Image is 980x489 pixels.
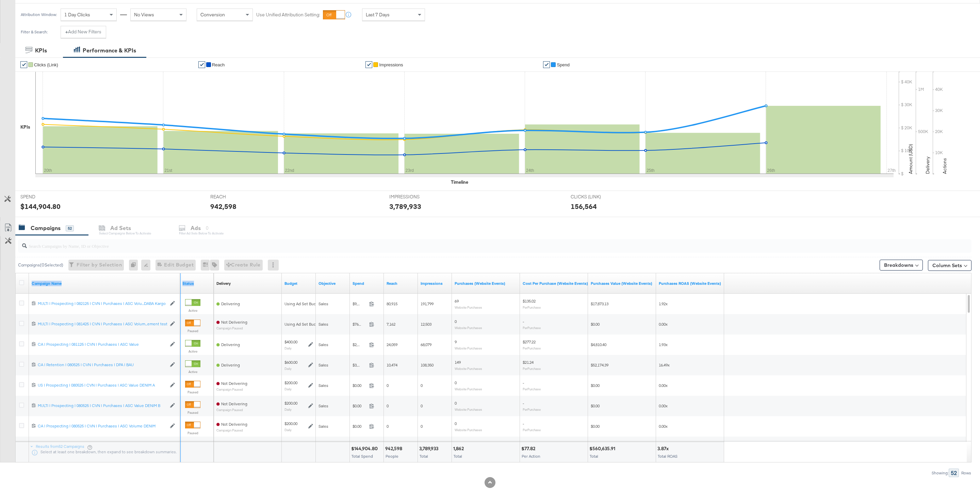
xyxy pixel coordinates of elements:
[387,424,389,429] span: 0
[216,388,247,391] sub: Campaign Paused
[352,454,373,459] span: Total Spend
[455,346,482,350] sub: Website Purchases
[185,308,200,313] label: Active
[284,387,292,391] sub: Daily
[387,362,397,368] span: 10,474
[571,194,622,200] span: CLICKS (LINK)
[379,62,403,67] span: Impressions
[284,380,297,386] div: $200.00
[420,454,428,459] span: Total
[421,322,431,327] span: 12,503
[284,346,292,350] sub: Daily
[38,362,166,368] div: CA | Retention | 080525 | CVN | Purchases | DPA | BAU
[20,194,71,200] span: SPEND
[659,342,668,347] span: 1.93x
[591,362,608,368] span: $52,174.39
[387,322,395,327] span: 7,162
[455,421,457,426] span: 0
[318,322,328,327] span: Sales
[880,260,923,271] button: Breakdowns
[20,61,27,68] a: ✔
[221,301,240,306] span: Delivering
[284,301,322,307] div: Using Ad Set Budget
[421,342,431,347] span: 68,079
[928,260,971,271] button: Column Sets
[38,321,166,327] a: MULTI | Prospecting | 081425 | CVN | Purchases | ASC Volum...ement test
[387,301,397,306] span: 80,915
[256,12,320,18] label: Use Unified Attribution Setting:
[455,407,482,411] sub: Website Purchases
[210,194,261,200] span: REACH
[353,301,366,306] span: $9,316.30
[389,201,421,211] div: 3,789,933
[659,362,670,368] span: 16.49x
[421,424,423,429] span: 0
[659,281,721,286] a: The total value of the purchase actions divided by spend tracked by your Custom Audience pixel on...
[221,342,240,347] span: Delivering
[221,401,247,406] span: Not Delivering
[419,445,440,452] div: 3,789,933
[421,383,423,388] span: 0
[455,401,457,406] span: 0
[455,298,459,304] span: 69
[212,62,225,67] span: Reach
[454,454,462,459] span: Total
[38,362,166,368] a: CA | Retention | 080525 | CVN | Purchases | DPA | BAU
[38,301,166,306] div: MULTI | Prospecting | 082125 | CVN | Purchases | ASC Volu...DABA Kargo
[65,29,68,35] strong: +
[284,421,297,426] div: $200.00
[451,179,468,185] div: Timeline
[185,410,200,415] label: Paused
[216,326,247,330] sub: Campaign Paused
[27,237,881,250] input: Search Campaigns by Name, ID or Objective
[591,383,600,388] span: $0.00
[182,281,211,286] a: Shows the current state of your Ad Campaign.
[38,342,166,347] div: CA | Prospecting | 081125 | CVN | Purchases | ASC Value
[284,281,313,286] a: The maximum amount you're willing to spend on your ads, on average each day or over the lifetime ...
[185,370,200,374] label: Active
[18,262,63,268] div: Campaigns ( 0 Selected)
[216,408,247,412] sub: Campaign Paused
[284,360,297,365] div: $600.00
[455,326,482,330] sub: Website Purchases
[523,380,524,385] span: -
[353,403,366,408] span: $0.00
[589,445,617,452] div: $560,635.91
[421,403,423,408] span: 0
[523,421,524,426] span: -
[421,301,434,306] span: 191,799
[925,157,931,174] text: Delivery
[543,61,550,68] a: ✔
[38,403,166,409] a: MULTI | Prospecting | 080525 | CVN | Purchases | ASC Value DENIM B
[658,454,677,459] span: Total ROAS
[455,428,482,432] sub: Website Purchases
[522,454,540,459] span: Per Action
[61,26,106,38] button: +Add New Filters
[942,158,948,174] text: Actions
[221,320,247,325] span: Not Delivering
[590,454,598,459] span: Total
[353,424,366,429] span: $0.00
[221,422,247,427] span: Not Delivering
[523,428,541,432] sub: Per Purchase
[284,407,292,411] sub: Daily
[523,319,524,324] span: -
[353,322,366,327] span: $765.05
[455,281,517,286] a: The number of times a purchase was made tracked by your Custom Audience pixel on your website aft...
[455,305,482,309] sub: Website Purchases
[20,124,30,130] div: KPIs
[949,469,959,477] div: 52
[35,47,47,54] div: KPIs
[66,225,74,231] div: 52
[659,322,668,327] span: 0.00x
[591,301,608,306] span: $17,873.13
[185,329,200,333] label: Paused
[185,431,200,435] label: Paused
[31,224,61,232] div: Campaigns
[318,301,328,306] span: Sales
[455,319,457,324] span: 0
[34,62,58,67] span: Clicks (Link)
[523,387,541,391] sub: Per Purchase
[455,339,457,344] span: 9
[20,12,57,17] div: Attribution Window:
